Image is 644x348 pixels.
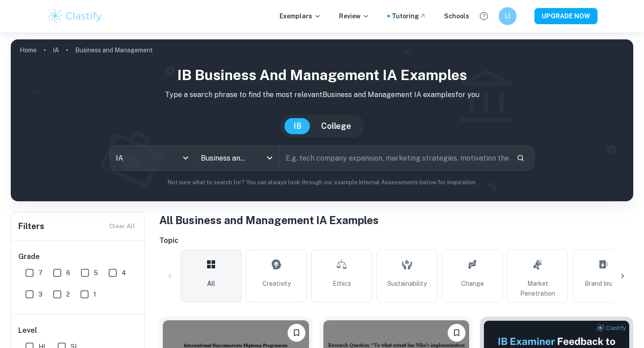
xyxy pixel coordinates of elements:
[93,289,96,299] span: 1
[94,268,98,278] span: 5
[511,279,564,298] span: Market Penetration
[585,279,621,289] span: Brand Image
[280,145,509,170] input: E.g. tech company expansion, marketing strategies, motivation theories...
[263,279,291,289] span: Creativity
[503,11,513,21] h6: LI
[18,220,44,233] h6: Filters
[284,118,310,134] button: IB
[110,145,194,170] div: IA
[312,118,360,134] button: College
[159,235,633,246] h6: Topic
[18,251,138,262] h6: Grade
[461,279,484,289] span: Change
[280,11,321,21] p: Exemplars
[534,8,597,24] button: UPGRADE NOW
[499,7,517,25] button: LI
[476,8,491,24] button: Help and Feedback
[122,268,126,278] span: 4
[53,44,59,56] a: IA
[444,11,469,21] a: Schools
[20,44,37,56] a: Home
[18,64,626,86] h1: IB Business and Management IA examples
[513,150,528,166] button: Search
[159,212,633,228] h1: All Business and Management IA Examples
[18,178,626,187] p: Not sure what to search for? You can always look through our example Internal Assessments below f...
[38,268,42,278] span: 7
[448,324,466,342] button: Bookmark
[387,279,427,289] span: Sustainability
[66,268,70,278] span: 6
[18,89,626,100] p: Type a search phrase to find the most relevant Business and Management IA examples for you
[263,152,276,164] button: Open
[207,279,215,289] span: All
[11,39,633,201] img: profile cover
[288,324,305,342] button: Bookmark
[333,279,351,289] span: Ethics
[18,325,138,336] h6: Level
[47,7,103,25] img: Clastify logo
[339,11,369,21] p: Review
[75,45,153,55] p: Business and Management
[66,289,70,299] span: 2
[38,289,42,299] span: 3
[392,11,426,21] a: Tutoring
